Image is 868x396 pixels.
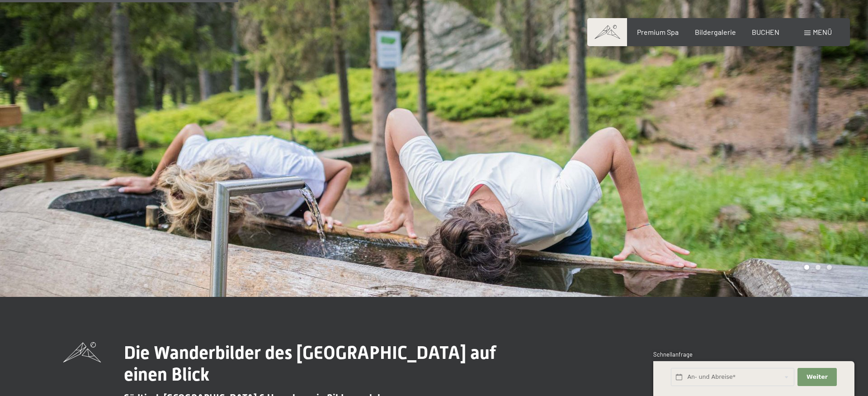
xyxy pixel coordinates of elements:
[813,28,832,36] span: Menü
[637,28,679,36] a: Premium Spa
[807,373,828,381] span: Weiter
[797,368,836,386] button: Weiter
[695,28,736,36] a: Bildergalerie
[653,351,693,358] span: Schnellanfrage
[827,265,832,270] div: Carousel Page 3
[752,28,779,36] a: BUCHEN
[124,342,496,385] span: Die Wanderbilder des [GEOGRAPHIC_DATA] auf einen Blick
[801,265,832,270] div: Carousel Pagination
[804,265,809,270] div: Carousel Page 1 (Current Slide)
[816,265,821,270] div: Carousel Page 2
